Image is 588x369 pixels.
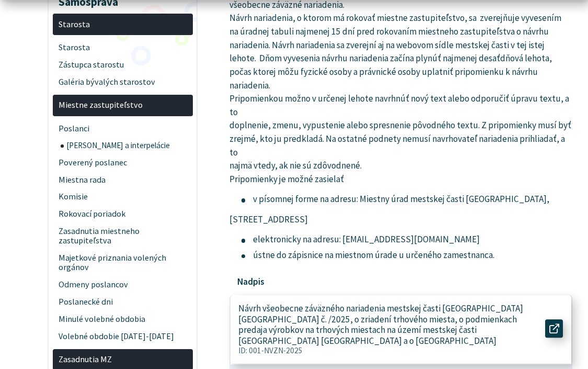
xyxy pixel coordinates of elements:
p: Nadpis [237,276,264,287]
span: Poslanecké dni [59,293,187,310]
span: Miestne zastupiteľstvo [59,97,187,114]
a: [PERSON_NAME] a interpelácie [61,137,193,154]
span: [PERSON_NAME] a interpelácie [66,137,187,154]
a: Volebné obdobie [DATE]-[DATE] [53,328,193,345]
span: Poslanci [59,120,187,137]
a: Majetkové priznania volených orgánov [53,250,193,276]
a: Poslanecké dni [53,293,193,310]
a: Minulé volebné obdobia [53,310,193,328]
a: Miestna rada [53,171,193,188]
span: Komisie [59,188,187,206]
p: ID: 001-NVZN-2025 [238,346,529,355]
span: Starosta [59,16,187,33]
a: Zasadnutia miestneho zastupiteľstva [53,223,193,250]
span: Zástupca starostu [59,56,187,73]
span: Miestna rada [59,171,187,188]
span: Volebné obdobie [DATE]-[DATE] [59,328,187,345]
a: Starosta [53,39,193,57]
a: Poverený poslanec [53,154,193,171]
span: Minulé volebné obdobia [59,310,187,328]
span: Rokovací poriadok [59,206,187,223]
span: Galéria bývalých starostov [59,73,187,91]
li: ústne do zápisnice na miestnom úrade u určeného zamestnanca. [241,249,572,262]
a: Komisie [53,188,193,206]
a: Odmeny poslancov [53,276,193,293]
span: Zasadnutia MZ [59,351,187,368]
p: [STREET_ADDRESS] [229,213,572,227]
span: Zasadnutia miestneho zastupiteľstva [59,223,187,250]
a: Poslanci [53,120,193,137]
span: Poverený poslanec [59,154,187,171]
span: Starosta [59,39,187,57]
span: Odmeny poslancov [59,276,187,293]
p: Návrh všeobecne záväzného nariadenia mestskej časti [GEOGRAPHIC_DATA] [GEOGRAPHIC_DATA] č. /2025,... [238,303,529,346]
a: Zástupca starostu [53,56,193,73]
li: v písomnej forme na adresu: Miestny úrad mestskej časti [GEOGRAPHIC_DATA], [241,193,572,206]
a: Galéria bývalých starostov [53,73,193,91]
span: Majetkové priznania volených orgánov [59,250,187,276]
li: elektronicky na adresu: [EMAIL_ADDRESS][DOMAIN_NAME] [241,233,572,247]
a: Miestne zastupiteľstvo [53,95,193,116]
a: Rokovací poriadok [53,206,193,223]
a: Starosta [53,14,193,35]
